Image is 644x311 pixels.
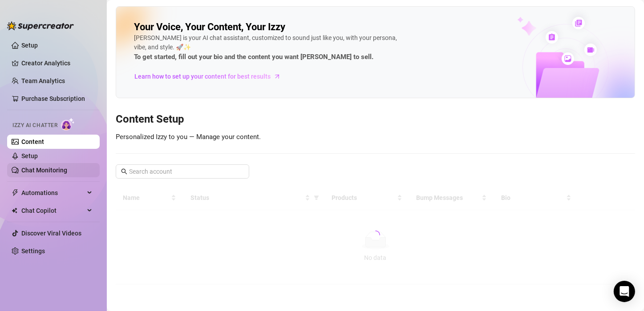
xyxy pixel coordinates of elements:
a: Settings [21,247,45,255]
img: ai-chatter-content-library-cLFOSyPT.png [497,7,635,98]
div: [PERSON_NAME] is your AI chat assistant, customized to sound just like you, with your persona, vi... [134,33,401,63]
a: Purchase Subscription [21,92,93,106]
img: AI Chatter [61,118,75,131]
h2: Your Voice, Your Content, Your Izzy [134,21,285,33]
strong: To get started, fill out your bio and the content you want [PERSON_NAME] to sell. [134,53,373,61]
h3: Content Setup [116,112,635,127]
span: Chat Copilot [21,203,85,218]
img: logo-BBDzfeDw.svg [7,21,74,30]
span: Learn how to set up your content for best results [134,72,271,81]
span: thunderbolt [12,189,19,196]
span: arrow-right [273,72,282,81]
a: Content [21,138,44,145]
a: Team Analytics [21,77,65,84]
a: Discover Viral Videos [21,230,81,237]
span: Izzy AI Chatter [12,121,57,130]
img: Chat Copilot [12,207,17,214]
span: loading [371,231,380,239]
input: Search account [129,167,237,176]
a: Setup [21,42,38,49]
a: Creator Analytics [21,56,93,70]
span: search [121,168,127,175]
span: Personalized Izzy to you — Manage your content. [116,133,261,141]
div: Open Intercom Messenger [614,281,635,302]
span: Automations [21,186,85,200]
a: Setup [21,152,38,159]
a: Chat Monitoring [21,167,67,174]
a: Learn how to set up your content for best results [134,69,288,84]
